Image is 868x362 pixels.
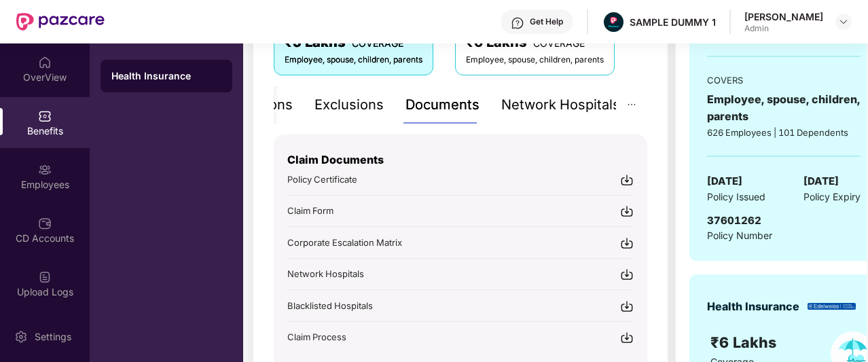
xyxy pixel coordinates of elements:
img: svg+xml;base64,PHN2ZyBpZD0iSG9tZSIgeG1sbnM9Imh0dHA6Ly93d3cudzMub3JnLzIwMDAvc3ZnIiB3aWR0aD0iMjAiIG... [38,56,52,69]
img: svg+xml;base64,PHN2ZyBpZD0iRG93bmxvYWQtMjR4MjQiIHhtbG5zPSJodHRwOi8vd3d3LnczLm9yZy8yMDAwL3N2ZyIgd2... [620,331,634,344]
img: svg+xml;base64,PHN2ZyBpZD0iU2V0dGluZy0yMHgyMCIgeG1sbnM9Imh0dHA6Ly93d3cudzMub3JnLzIwMDAvc3ZnIiB3aW... [14,330,28,344]
img: svg+xml;base64,PHN2ZyBpZD0iVXBsb2FkX0xvZ3MiIGRhdGEtbmFtZT0iVXBsb2FkIExvZ3MiIHhtbG5zPSJodHRwOi8vd3... [38,270,52,284]
span: Corporate Escalation Matrix [287,237,402,248]
span: 37601262 [707,214,761,227]
div: Settings [31,330,75,344]
img: New Pazcare Logo [16,13,105,31]
span: ellipsis [627,100,636,109]
span: Policy Certificate [287,174,357,185]
span: Policy Issued [707,189,765,204]
img: svg+xml;base64,PHN2ZyBpZD0iRHJvcGRvd24tMzJ4MzIiIHhtbG5zPSJodHRwOi8vd3d3LnczLm9yZy8yMDAwL3N2ZyIgd2... [838,16,849,27]
img: svg+xml;base64,PHN2ZyBpZD0iRW1wbG95ZWVzIiB4bWxucz0iaHR0cDovL3d3dy53My5vcmcvMjAwMC9zdmciIHdpZHRoPS... [38,163,52,177]
span: [DATE] [803,173,839,189]
span: Policy Expiry [803,189,861,204]
div: 626 Employees | 101 Dependents [707,126,861,139]
div: COVERS [707,73,861,87]
span: [DATE] [707,173,742,189]
div: Employee, spouse, children, parents [285,54,422,67]
img: svg+xml;base64,PHN2ZyBpZD0iQ0RfQWNjb3VudHMiIGRhdGEtbmFtZT0iQ0QgQWNjb3VudHMiIHhtbG5zPSJodHRwOi8vd3... [38,217,52,230]
div: Get Help [530,16,563,27]
img: Pazcare_Alternative_logo-01-01.png [604,12,623,32]
div: Network Hospitals [501,94,620,115]
p: Claim Documents [287,151,634,168]
div: Health Insurance [111,69,221,83]
span: Claim Process [287,331,346,342]
div: Admin [744,23,823,34]
div: Employee, spouse, children, parents [707,91,861,125]
img: svg+xml;base64,PHN2ZyBpZD0iRG93bmxvYWQtMjR4MjQiIHhtbG5zPSJodHRwOi8vd3d3LnczLm9yZy8yMDAwL3N2ZyIgd2... [620,236,634,250]
span: ₹6 Lakhs [710,333,780,351]
button: ellipsis [616,86,647,124]
div: SAMPLE DUMMY 1 [630,16,716,29]
img: svg+xml;base64,PHN2ZyBpZD0iQmVuZWZpdHMiIHhtbG5zPSJodHRwOi8vd3d3LnczLm9yZy8yMDAwL3N2ZyIgd2lkdGg9Ij... [38,109,52,123]
img: svg+xml;base64,PHN2ZyBpZD0iRG93bmxvYWQtMjR4MjQiIHhtbG5zPSJodHRwOi8vd3d3LnczLm9yZy8yMDAwL3N2ZyIgd2... [620,204,634,218]
span: Claim Form [287,205,333,216]
div: Health Insurance [707,298,799,315]
span: Blacklisted Hospitals [287,300,373,311]
img: insurerLogo [808,303,856,310]
img: svg+xml;base64,PHN2ZyBpZD0iRG93bmxvYWQtMjR4MjQiIHhtbG5zPSJodHRwOi8vd3d3LnczLm9yZy8yMDAwL3N2ZyIgd2... [620,300,634,313]
span: Network Hospitals [287,268,364,279]
img: svg+xml;base64,PHN2ZyBpZD0iSGVscC0zMngzMiIgeG1sbnM9Imh0dHA6Ly93d3cudzMub3JnLzIwMDAvc3ZnIiB3aWR0aD... [511,16,524,30]
div: Employee, spouse, children, parents [466,54,604,67]
span: Policy Number [707,230,772,241]
img: svg+xml;base64,PHN2ZyBpZD0iRG93bmxvYWQtMjR4MjQiIHhtbG5zPSJodHRwOi8vd3d3LnczLm9yZy8yMDAwL3N2ZyIgd2... [620,173,634,187]
div: [PERSON_NAME] [744,10,823,23]
img: svg+xml;base64,PHN2ZyBpZD0iRG93bmxvYWQtMjR4MjQiIHhtbG5zPSJodHRwOi8vd3d3LnczLm9yZy8yMDAwL3N2ZyIgd2... [620,268,634,281]
div: Exclusions [314,94,384,115]
div: Documents [405,94,480,115]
